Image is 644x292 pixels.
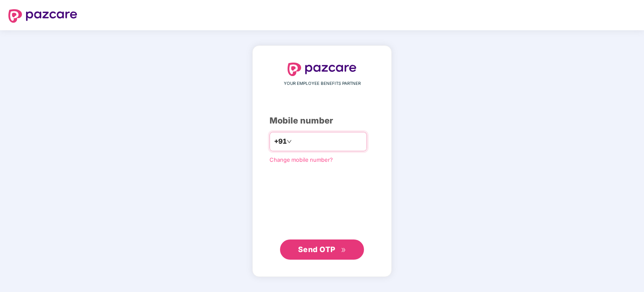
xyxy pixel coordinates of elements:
[270,156,333,163] a: Change mobile number?
[284,80,361,87] span: YOUR EMPLOYEE BENEFITS PARTNER
[287,139,292,144] span: down
[270,114,374,127] div: Mobile number
[288,63,356,76] img: logo
[341,247,346,253] span: double-right
[8,9,77,23] img: logo
[274,136,287,147] span: +91
[280,239,364,260] button: Send OTPdouble-right
[298,245,335,254] span: Send OTP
